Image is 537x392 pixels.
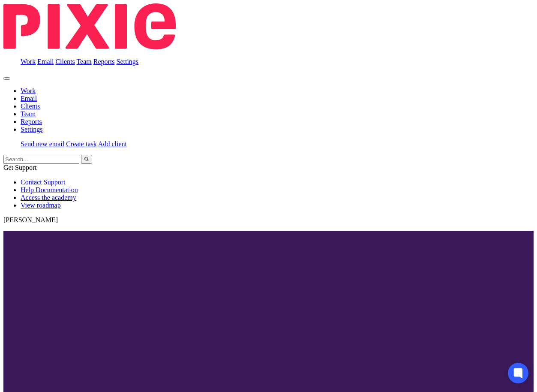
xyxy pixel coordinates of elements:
[93,58,115,65] a: Reports
[81,155,92,164] button: Search
[21,118,42,125] a: Reports
[3,216,534,224] p: [PERSON_NAME]
[21,140,64,148] a: Send new email
[37,58,54,65] a: Email
[3,164,37,171] span: Get Support
[21,202,61,209] a: View roadmap
[117,58,139,65] a: Settings
[66,140,97,148] a: Create task
[21,95,37,102] a: Email
[55,58,75,65] a: Clients
[76,58,91,65] a: Team
[21,103,40,110] a: Clients
[98,140,127,148] a: Add client
[21,58,36,65] a: Work
[21,186,78,193] a: Help Documentation
[21,110,36,118] a: Team
[3,155,79,164] input: Search
[21,178,65,186] a: Contact Support
[21,194,76,201] a: Access the academy
[21,126,43,133] a: Settings
[3,3,176,49] img: Pixie
[21,87,36,94] a: Work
